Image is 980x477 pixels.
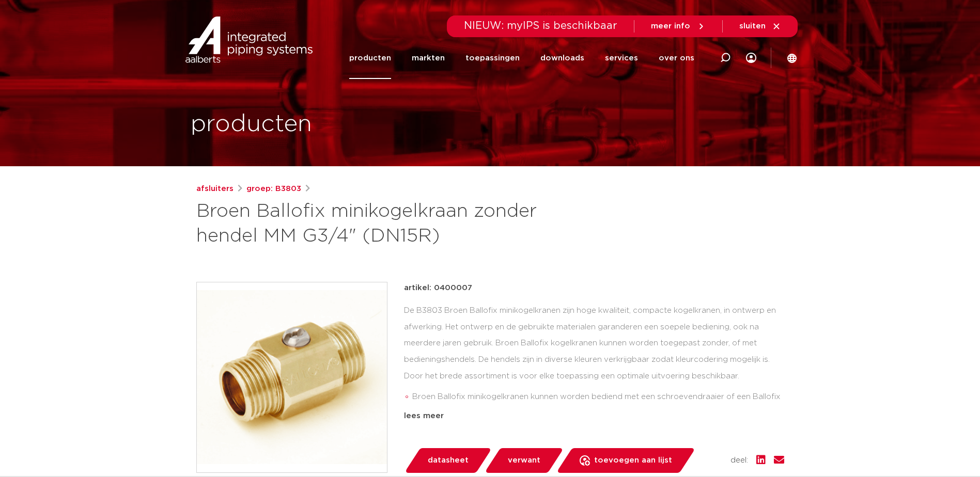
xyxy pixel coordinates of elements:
a: datasheet [404,448,492,473]
h1: Broen Ballofix minikogelkraan zonder hendel MM G3/4" (DN15R) [196,199,584,249]
a: meer info [651,22,706,31]
a: over ons [659,37,694,79]
p: artikel: 0400007 [404,282,472,294]
nav: Menu [349,37,694,79]
div: my IPS [746,37,756,79]
span: sluiten [739,22,766,30]
span: NIEUW: myIPS is beschikbaar [464,21,617,31]
span: datasheet [428,452,469,469]
a: markten [412,37,445,79]
li: Broen Ballofix minikogelkranen kunnen worden bediend met een schroevendraaier of een Ballofix hendel [412,389,784,422]
a: toepassingen [465,37,520,79]
a: producten [349,37,391,79]
img: Product Image for Broen Ballofix minikogelkraan zonder hendel MM G3/4" (DN15R) [197,282,387,472]
a: verwant [484,448,564,473]
span: verwant [508,452,540,469]
a: downloads [540,37,584,79]
span: deel: [730,454,748,467]
a: sluiten [739,22,781,31]
span: toevoegen aan lijst [594,452,672,469]
h1: producten [191,108,312,141]
div: lees meer [404,410,784,422]
span: meer info [651,22,690,30]
a: services [605,37,638,79]
div: De B3803 Broen Ballofix minikogelkranen zijn hoge kwaliteit, compacte kogelkranen, in ontwerp en ... [404,303,784,406]
a: groep: B3803 [246,183,301,195]
a: afsluiters [196,183,234,195]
